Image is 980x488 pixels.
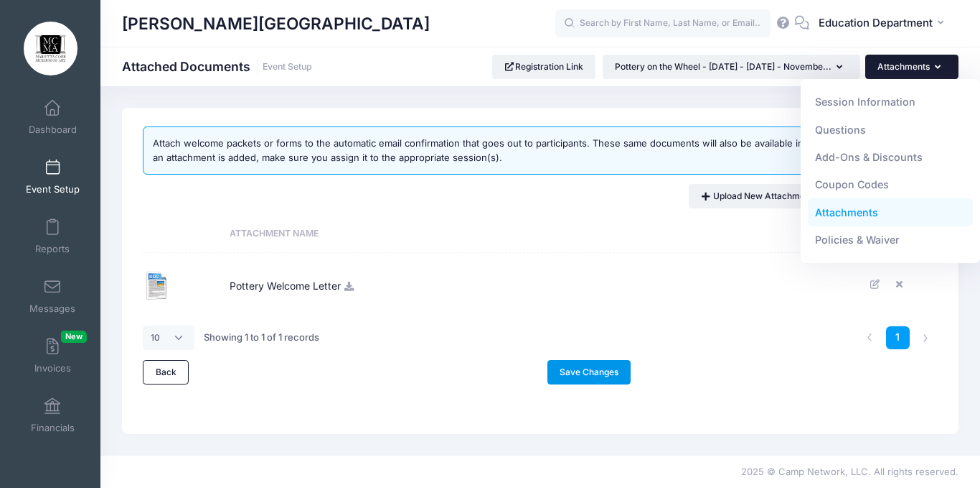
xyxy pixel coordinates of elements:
[547,360,631,385] a: Save Changes
[34,362,71,374] span: Invoices
[808,198,974,226] a: Attachments
[19,152,87,202] a: Event Setup
[19,271,87,321] a: Messages
[61,331,87,343] span: New
[230,264,341,303] span: Pottery Welcome Letter
[801,79,980,263] div: Attachments
[886,326,910,350] a: 1
[143,360,189,385] a: Back
[492,55,596,79] a: Registration Link
[26,183,80,195] span: Event Setup
[865,55,958,79] button: Attachments
[19,211,87,262] a: Reports
[122,7,430,40] h1: [PERSON_NAME][GEOGRAPHIC_DATA]
[809,7,958,40] button: Education Department
[741,466,958,477] span: 2025 © Camp Network, LLC. All rights reserved.
[204,321,319,354] div: Showing 1 to 1 of 1 records
[122,59,312,74] h1: Attached Documents
[808,88,974,116] a: Session Information
[808,226,974,254] a: Policies & Waiver
[615,61,831,72] span: Pottery on the Wheel - [DATE] - [DATE] - Novembe...
[35,243,70,255] span: Reports
[19,92,87,142] a: Dashboard
[24,22,77,75] img: Marietta Cobb Museum of Art
[19,331,87,381] a: InvoicesNew
[222,216,858,253] th: Attachment Name: activate to sort column ascending
[689,184,825,208] a: Upload New Attachment
[19,390,87,441] a: Financials
[29,303,75,315] span: Messages
[808,144,974,171] a: Add-Ons & Discounts
[555,9,771,38] input: Search by First Name, Last Name, or Email...
[29,124,77,136] span: Dashboard
[143,126,938,175] div: Attach welcome packets or forms to the automatic email confirmation that goes out to participants...
[263,62,312,73] a: Event Setup
[31,422,75,434] span: Financials
[603,55,860,79] button: Pottery on the Wheel - [DATE] - [DATE] - Novembe...
[819,15,933,31] span: Education Department
[808,171,974,198] a: Coupon Codes
[808,116,974,143] a: Questions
